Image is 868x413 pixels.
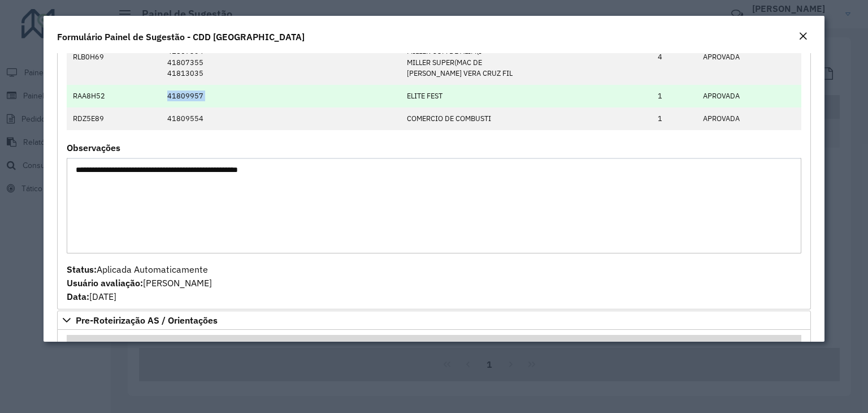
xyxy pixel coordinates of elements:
[798,32,808,41] em: Fechar
[67,107,161,130] td: RDZ5E89
[795,29,811,44] button: Close
[632,335,728,359] th: Tipo cliente
[67,85,161,107] td: RAA8H52
[300,341,336,352] a: Copiar
[697,29,801,84] td: APROVADA
[76,316,218,325] span: Pre-Roteirização AS / Orientações
[232,335,400,359] th: Código Cliente
[652,85,697,107] td: 1
[57,311,811,330] a: Pre-Roteirização AS / Orientações
[652,107,697,130] td: 1
[652,29,697,84] td: 4
[401,85,652,107] td: ELITE FEST
[697,107,801,130] td: APROVADA
[400,335,632,359] th: Clientes
[57,30,305,44] h4: Formulário Painel de Sugestão - CDD [GEOGRAPHIC_DATA]
[67,277,143,289] strong: Usuário avaliação:
[67,335,133,359] th: Placa
[697,85,801,107] td: APROVADA
[161,29,401,84] td: 41807353 41807354 41807355 41813035
[401,29,652,84] td: MILLER COMERCIO DE A MILLER COM DE ALIM(I MILLER SUPER(MAC DE [PERSON_NAME] VERA CRUZ FIL
[67,29,161,84] td: RLB0H69
[161,85,401,107] td: 41809957
[67,141,120,154] label: Observações
[161,107,401,130] td: 41809554
[401,107,652,130] td: COMERCIO DE COMBUSTI
[67,291,89,302] strong: Data:
[67,264,212,302] span: Aplicada Automaticamente [PERSON_NAME] [DATE]
[728,335,801,359] th: Status
[134,335,232,359] th: Tipo veículo
[67,264,97,275] strong: Status:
